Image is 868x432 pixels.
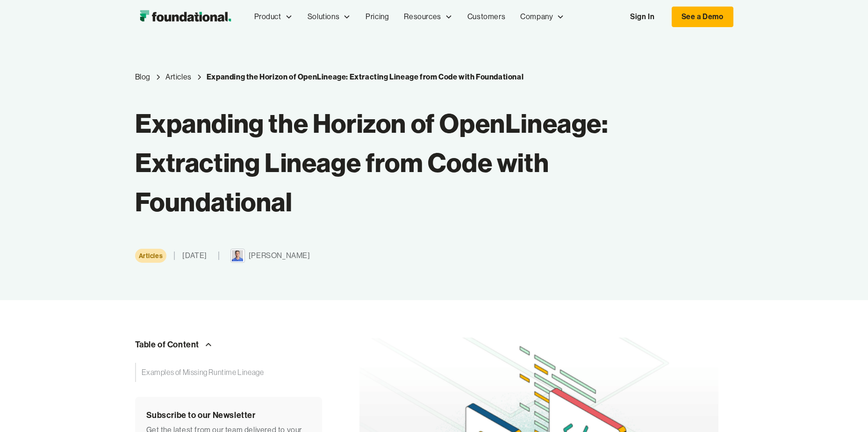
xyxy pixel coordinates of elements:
[308,11,339,23] div: Solutions
[520,11,553,23] div: Company
[135,363,322,382] a: Examples of Missing Runtime Lineage
[672,7,733,27] a: See a Demo
[404,11,441,23] div: Resources
[513,1,572,32] div: Company
[182,250,207,262] div: [DATE]
[165,71,192,83] a: Category
[821,387,868,432] iframe: Chat Widget
[300,1,358,32] div: Solutions
[207,71,524,83] div: Expanding the Horizon of OpenLineage: Extracting Lineage from Code with Foundational
[135,249,167,263] a: Category
[358,1,396,32] a: Pricing
[139,251,163,261] div: Articles
[135,71,151,83] a: Blog
[247,1,300,32] div: Product
[207,71,524,83] a: Current blog
[203,339,214,350] img: Arrow
[254,11,281,23] div: Product
[135,7,236,26] a: home
[135,7,236,26] img: Foundational Logo
[135,104,614,222] h1: Expanding the Horizon of OpenLineage: Extracting Lineage from Code with Foundational
[621,7,664,27] a: Sign In
[396,1,459,32] div: Resources
[146,408,311,422] div: Subscribe to our Newsletter
[249,250,310,262] div: [PERSON_NAME]
[460,1,513,32] a: Customers
[135,338,200,352] div: Table of Content
[165,71,192,83] div: Articles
